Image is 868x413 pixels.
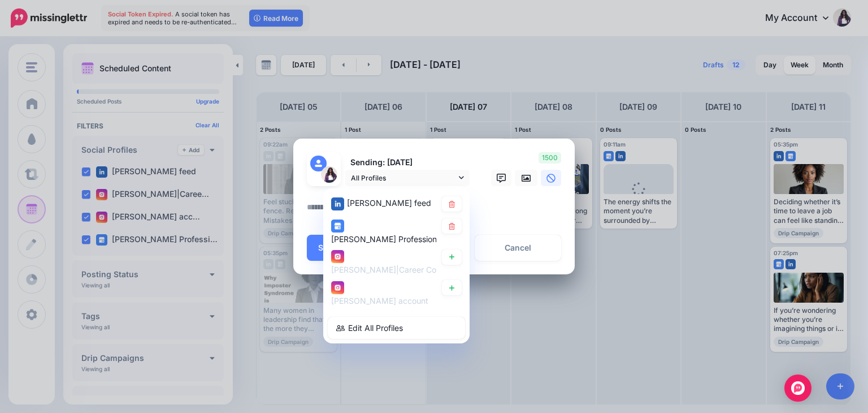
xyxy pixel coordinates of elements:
p: Sending: [DATE] [345,156,470,169]
img: user_default_image.png [310,156,327,172]
span: All Profiles [351,172,456,184]
a: All Profiles [345,170,470,186]
img: linkedin-square.png [331,197,344,210]
img: AOh14GgRZl8Wp09hFKi170KElp-xBEIImXkZHkZu8KLJnAs96-c-64028.png [321,166,337,183]
button: Schedule [307,235,377,261]
span: [PERSON_NAME] feed [347,198,431,208]
img: instagram-square.png [331,281,344,294]
span: Schedule [318,244,354,252]
span: [PERSON_NAME]|Career Coach account [331,265,482,275]
a: Cancel [475,235,561,261]
div: Open Intercom Messenger [784,375,811,402]
img: google_business-square.png [331,220,344,233]
img: instagram-square.png [331,251,344,264]
a: Edit All Profiles [328,317,465,339]
span: 1500 [539,152,561,164]
span: [PERSON_NAME] Professional & Personal Coaching, LLC. page [331,234,565,244]
span: [PERSON_NAME] account [331,296,428,306]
